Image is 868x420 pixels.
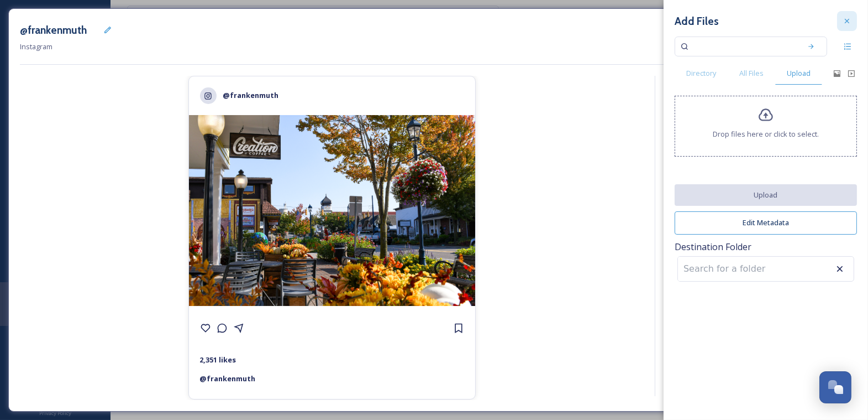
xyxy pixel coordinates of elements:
h3: Add Files [675,13,719,29]
img: ORS_3487%20%281%29.jpg [189,115,475,306]
span: Directory [686,68,716,79]
h3: @frankenmuth [20,22,87,38]
span: All Files [739,68,764,79]
strong: 2,351 likes [200,355,236,365]
button: Open Chat [819,371,851,403]
button: Upload [675,184,857,206]
span: Instagram [20,42,52,51]
input: Search for a folder [678,257,799,281]
span: Drop files here or click to select. [713,129,819,139]
strong: @ frankenmuth [200,374,256,383]
span: Upload [787,68,811,79]
span: Destination Folder [675,240,857,253]
strong: @frankenmuth [223,90,279,100]
button: Edit Metadata [675,211,857,234]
